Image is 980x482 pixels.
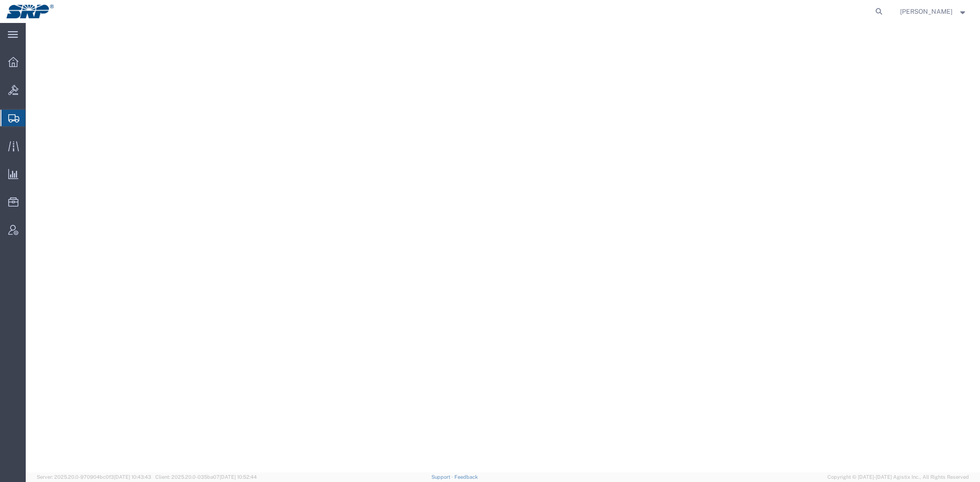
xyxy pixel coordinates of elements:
[900,6,968,17] button: [PERSON_NAME]
[900,6,952,17] span: Marissa Camacho
[37,474,151,480] span: Server: 2025.20.0-970904bc0f3
[6,5,54,18] img: logo
[431,474,454,480] a: Support
[827,473,969,481] span: Copyright © [DATE]-[DATE] Agistix Inc., All Rights Reserved
[26,23,980,472] iframe: FS Legacy Container
[155,474,257,480] span: Client: 2025.20.0-035ba07
[220,474,257,480] span: [DATE] 10:52:44
[114,474,151,480] span: [DATE] 10:43:43
[454,474,478,480] a: Feedback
